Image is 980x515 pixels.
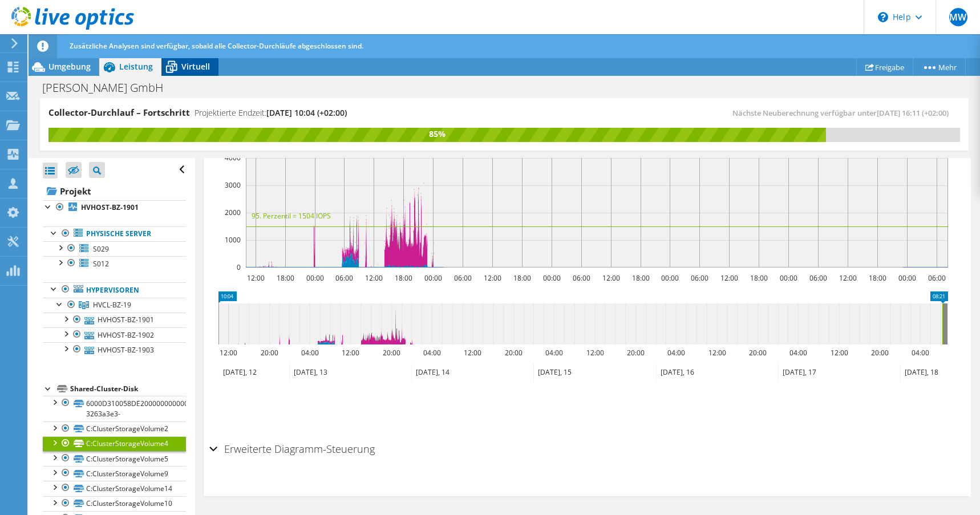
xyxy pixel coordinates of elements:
span: [DATE] 10:04 (+02:00) [266,107,347,118]
span: MW [949,8,967,26]
a: C:ClusterStorageVolume14 [43,481,186,496]
text: 18:00 [276,273,294,283]
a: S029 [43,241,186,256]
text: 06:00 [809,273,827,283]
text: 12:00 [830,348,848,358]
a: C:ClusterStorageVolume10 [43,496,186,511]
text: 4000 [225,153,241,163]
text: 12:00 [602,273,619,283]
div: Shared-Cluster-Disk [70,382,186,396]
h4: Projektierte Endzeit: [195,107,347,119]
a: Hypervisoren [43,282,186,297]
text: 18:00 [394,273,412,283]
text: 04:00 [545,348,562,358]
text: 06:00 [572,273,590,283]
svg: \n [878,12,888,22]
a: C:ClusterStorageVolume2 [43,421,186,436]
text: 3000 [225,180,241,190]
a: C:ClusterStorageVolume9 [43,466,186,481]
text: 18:00 [868,273,886,283]
text: 20:00 [260,348,278,358]
text: 04:00 [667,348,685,358]
a: C:ClusterStorageVolume4 [43,436,186,451]
text: 00:00 [542,273,560,283]
span: Umgebung [48,61,91,72]
text: 06:00 [335,273,353,283]
span: S029 [93,244,109,254]
a: C:ClusterStorageVolume5 [43,451,186,466]
text: 04:00 [911,348,929,358]
text: 20:00 [626,348,644,358]
text: 00:00 [779,273,797,283]
b: HVHOST-BZ-1901 [81,202,139,212]
text: 12:00 [219,348,237,358]
a: HVHOST-BZ-1902 [43,327,186,342]
text: 06:00 [690,273,708,283]
a: HVHOST-BZ-1901 [43,200,186,215]
text: 06:00 [928,273,945,283]
text: 00:00 [661,273,678,283]
text: 04:00 [301,348,318,358]
text: 18:00 [750,273,767,283]
div: 85% [48,128,826,140]
text: 04:00 [423,348,440,358]
text: 00:00 [898,273,916,283]
text: 1000 [225,235,241,245]
a: HVHOST-BZ-1901 [43,313,186,327]
text: 20:00 [504,348,522,358]
span: S012 [93,259,109,269]
a: 6000D310058DE2000000000000000003-3263a3e3- [43,396,186,421]
text: 12:00 [365,273,382,283]
text: 12:00 [586,348,604,358]
text: 12:00 [341,348,359,358]
text: 20:00 [382,348,400,358]
a: Mehr [913,58,966,76]
text: 20:00 [870,348,888,358]
text: 12:00 [708,348,726,358]
text: 2000 [225,208,241,217]
a: HVCL-BZ-19 [43,298,186,313]
text: 18:00 [631,273,649,283]
text: 0 [237,262,241,272]
span: Leistung [119,61,153,72]
h2: Erweiterte Diagramm-Steuerung [209,437,375,460]
text: 12:00 [483,273,501,283]
a: Freigabe [856,58,913,76]
text: 00:00 [306,273,323,283]
text: 12:00 [246,273,264,283]
text: 18:00 [513,273,531,283]
text: 12:00 [720,273,738,283]
text: 95. Perzentil = 1504 IOPS [252,211,331,221]
span: [DATE] 16:11 (+02:00) [877,108,949,118]
text: 20:00 [748,348,766,358]
text: 04:00 [789,348,807,358]
a: HVHOST-BZ-1903 [43,342,186,357]
span: HVCL-BZ-19 [93,300,131,310]
a: S012 [43,256,186,271]
span: Nächste Neuberechnung verfügbar unter [732,108,954,118]
span: Virtuell [181,61,210,72]
text: 06:00 [453,273,471,283]
text: 12:00 [463,348,481,358]
span: Zusätzliche Analysen sind verfügbar, sobald alle Collector-Durchläufe abgeschlossen sind. [70,41,363,51]
text: 00:00 [424,273,442,283]
h1: [PERSON_NAME] GmbH [37,82,181,94]
text: 12:00 [839,273,856,283]
a: Projekt [43,182,186,200]
a: Physische Server [43,226,186,241]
